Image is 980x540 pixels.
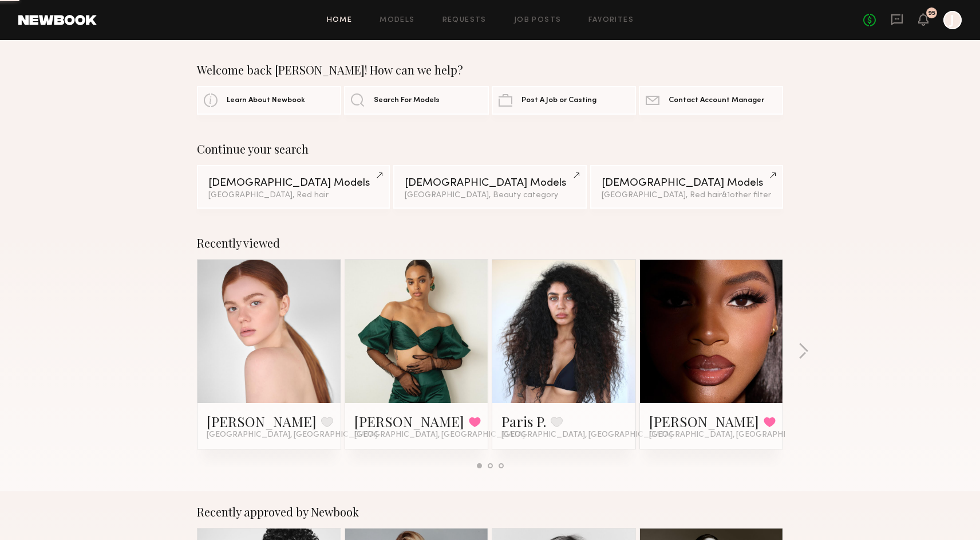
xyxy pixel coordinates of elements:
[344,86,488,115] a: Search For Models
[197,142,783,156] div: Continue your search
[928,10,935,17] div: 95
[374,97,440,104] span: Search For Models
[227,97,305,104] span: Learn About Newbook
[197,505,783,519] div: Recently approved by Newbook
[722,191,771,199] span: & 1 other filter
[380,17,414,24] a: Models
[442,17,487,24] a: Requests
[943,11,962,29] a: J
[354,431,525,440] span: [GEOGRAPHIC_DATA], [GEOGRAPHIC_DATA]
[501,412,546,431] a: Paris P.
[501,431,672,440] span: [GEOGRAPHIC_DATA], [GEOGRAPHIC_DATA]
[669,97,764,104] span: Contact Account Manager
[590,165,783,209] a: [DEMOGRAPHIC_DATA] Models[GEOGRAPHIC_DATA], Red hair&1other filter
[393,165,586,209] a: [DEMOGRAPHIC_DATA] Models[GEOGRAPHIC_DATA], Beauty category
[602,191,772,199] div: [GEOGRAPHIC_DATA], Red hair
[602,178,772,189] div: [DEMOGRAPHIC_DATA] Models
[208,178,378,189] div: [DEMOGRAPHIC_DATA] Models
[405,178,575,189] div: [DEMOGRAPHIC_DATA] Models
[207,412,317,431] a: [PERSON_NAME]
[208,191,378,199] div: [GEOGRAPHIC_DATA], Red hair
[327,17,353,24] a: Home
[197,165,390,209] a: [DEMOGRAPHIC_DATA] Models[GEOGRAPHIC_DATA], Red hair
[405,191,575,199] div: [GEOGRAPHIC_DATA], Beauty category
[354,412,464,431] a: [PERSON_NAME]
[197,63,783,77] div: Welcome back [PERSON_NAME]! How can we help?
[649,431,820,440] span: [GEOGRAPHIC_DATA], [GEOGRAPHIC_DATA]
[588,17,634,24] a: Favorites
[492,86,636,115] a: Post A Job or Casting
[521,97,596,104] span: Post A Job or Casting
[649,412,759,431] a: [PERSON_NAME]
[197,86,341,115] a: Learn About Newbook
[514,17,562,24] a: Job Posts
[639,86,783,115] a: Contact Account Manager
[207,431,377,440] span: [GEOGRAPHIC_DATA], [GEOGRAPHIC_DATA]
[197,236,783,250] div: Recently viewed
